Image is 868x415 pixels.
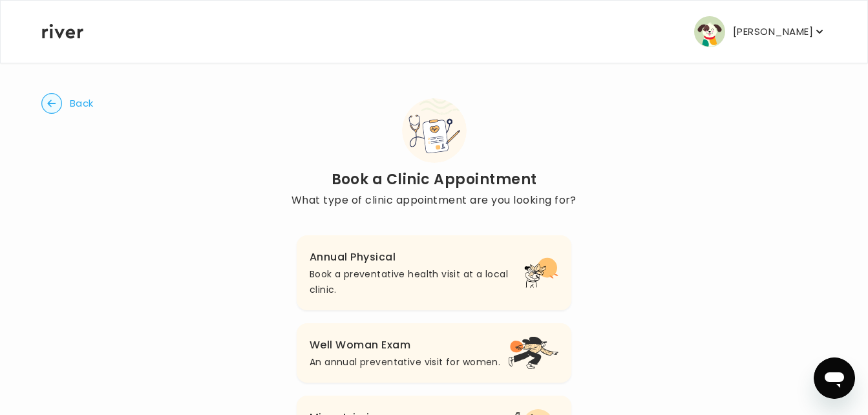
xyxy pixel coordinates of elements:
button: user avatar[PERSON_NAME] [694,16,826,47]
img: user avatar [694,16,725,47]
h3: Annual Physical [310,248,524,266]
button: Annual PhysicalBook a preventative health visit at a local clinic. [297,235,571,310]
button: Well Woman ExamAn annual preventative visit for women. [297,323,571,383]
span: Back [70,94,94,112]
p: What type of clinic appointment are you looking for? [291,191,577,209]
p: [PERSON_NAME] [733,23,813,41]
p: An annual preventative visit for women. [310,354,500,370]
button: Back [41,93,94,114]
img: Book Clinic Appointment [402,98,467,163]
h2: Book a Clinic Appointment [291,171,577,189]
h3: Well Woman Exam [310,336,500,354]
iframe: Button to launch messaging window [814,357,855,399]
p: Book a preventative health visit at a local clinic. [310,266,524,297]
